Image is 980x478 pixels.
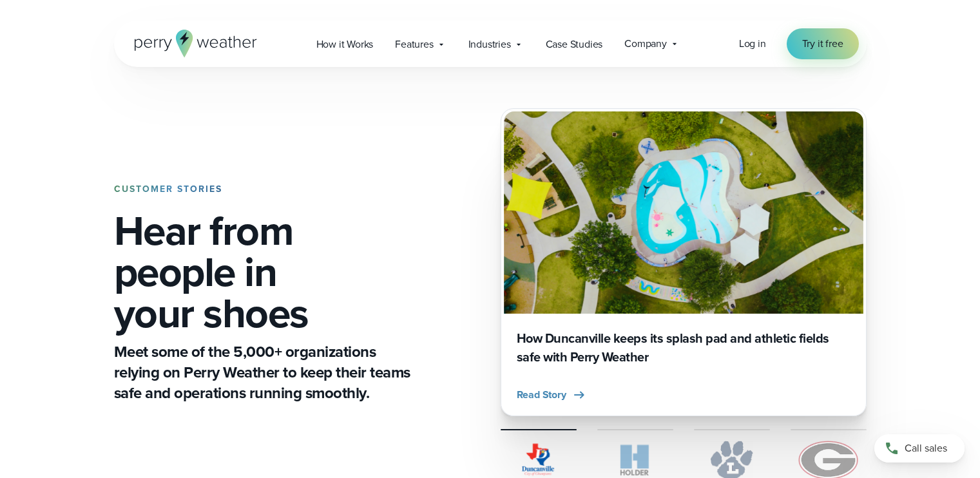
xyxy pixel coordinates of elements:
span: Case Studies [546,37,603,52]
span: Features [395,37,433,52]
div: 1 of 4 [501,108,867,416]
span: Try it free [802,36,843,52]
a: Try it free [787,28,859,59]
span: Company [624,36,667,52]
span: Read Story [517,387,566,403]
h1: Hear from people in your shoes [114,210,416,334]
strong: CUSTOMER STORIES [114,182,222,196]
p: Meet some of the 5,000+ organizations relying on Perry Weather to keep their teams safe and opera... [114,341,416,403]
div: slideshow [501,108,867,416]
a: Call sales [874,434,965,463]
button: Read Story [517,387,587,403]
a: Log in [739,36,766,52]
span: Log in [739,36,766,51]
a: Case Studies [535,31,614,57]
a: How it Works [305,31,385,57]
h3: How Duncanville keeps its splash pad and athletic fields safe with Perry Weather [517,329,850,367]
span: Industries [468,37,511,52]
a: Duncanville Splash Pad How Duncanville keeps its splash pad and athletic fields safe with Perry W... [501,108,867,416]
span: Call sales [905,441,947,456]
span: How it Works [316,37,374,52]
img: Duncanville Splash Pad [504,111,863,314]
